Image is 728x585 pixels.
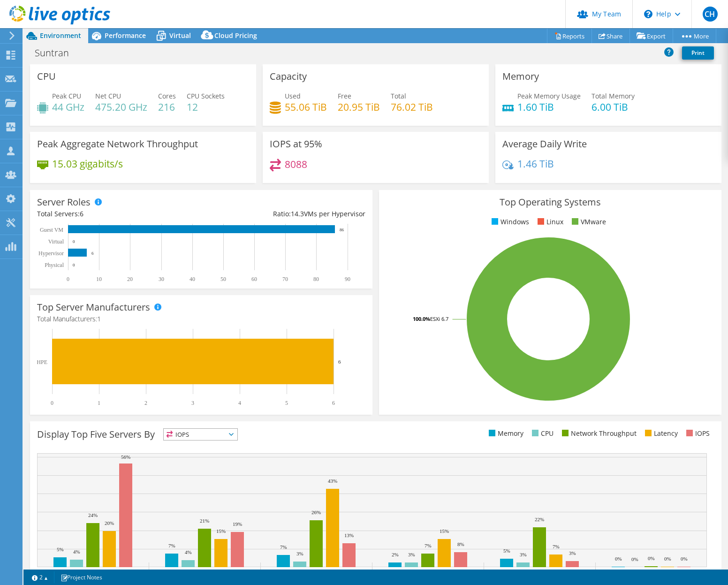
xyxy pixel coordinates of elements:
li: Windows [489,217,529,227]
text: 60 [251,276,257,282]
text: 3% [520,552,527,557]
h4: 8088 [285,159,307,169]
span: Cloud Pricing [214,31,257,40]
text: 22% [535,517,544,522]
text: 13% [344,532,354,538]
text: Physical [45,262,64,268]
li: Memory [486,428,523,439]
text: 3% [569,550,576,556]
div: Ratio: VMs per Hypervisor [201,209,365,219]
div: Total Servers: [37,209,201,219]
text: 20 [127,276,133,282]
a: Print [682,46,714,60]
h1: Suntran [30,48,83,58]
text: 19% [233,521,242,527]
h3: Average Daily Write [502,139,587,149]
h4: 475.20 GHz [95,102,147,112]
h4: 1.46 TiB [517,159,554,169]
text: 4 [238,400,241,406]
span: CPU Sockets [187,91,225,100]
span: Virtual [169,31,191,40]
text: 6 [91,251,94,256]
text: HPE [37,359,47,365]
text: 3 [191,400,194,406]
text: 7% [280,544,287,550]
text: 40 [190,276,195,282]
text: 4% [73,549,80,555]
text: 15% [216,528,226,534]
a: More [673,29,716,43]
text: 0% [631,556,638,562]
h4: 6.00 TiB [591,102,635,112]
a: 2 [25,571,54,583]
text: 3% [296,551,303,556]
svg: \n [644,10,652,18]
h4: 216 [158,102,176,112]
li: Network Throughput [560,428,637,439]
span: 14.3 [291,209,304,218]
span: Free [338,91,351,100]
text: Guest VM [40,227,63,233]
h4: Total Manufacturers: [37,314,365,324]
text: 7% [168,543,175,548]
text: 1 [98,400,100,406]
text: 43% [328,478,337,484]
h4: 15.03 gigabits/s [52,159,123,169]
text: 6 [332,400,335,406]
span: Performance [105,31,146,40]
text: 5% [503,548,510,554]
text: 7% [425,543,432,548]
a: Share [591,29,630,43]
text: 0% [664,556,671,562]
text: 0% [615,556,622,562]
h4: 1.60 TiB [517,102,581,112]
li: VMware [569,217,606,227]
tspan: ESXi 6.7 [430,315,448,322]
text: 2 [144,400,147,406]
h3: Top Operating Systems [386,197,714,207]
text: Hypervisor [38,250,64,257]
a: Project Notes [54,571,109,583]
text: 21% [200,518,209,524]
li: Latency [643,428,678,439]
span: Total Memory [591,91,635,100]
li: IOPS [684,428,710,439]
text: 8% [457,541,464,547]
li: Linux [535,217,563,227]
text: 90 [345,276,350,282]
span: Total [391,91,406,100]
h4: 76.02 TiB [391,102,433,112]
span: Cores [158,91,176,100]
text: 0 [51,400,53,406]
h3: Top Server Manufacturers [37,302,150,312]
li: CPU [530,428,554,439]
h4: 12 [187,102,225,112]
text: 56% [121,454,130,460]
h3: Server Roles [37,197,91,207]
text: 0 [73,239,75,244]
text: 70 [282,276,288,282]
text: 2% [392,552,399,557]
text: 86 [340,228,344,232]
span: Peak Memory Usage [517,91,581,100]
text: 7% [553,544,560,549]
text: 10 [96,276,102,282]
text: 20% [105,520,114,526]
h3: Memory [502,71,539,82]
a: Reports [547,29,592,43]
a: Export [629,29,673,43]
h3: CPU [37,71,56,82]
tspan: 100.0% [413,315,430,322]
span: Peak CPU [52,91,81,100]
span: CH [703,7,718,22]
text: 80 [313,276,319,282]
text: 5 [285,400,288,406]
h4: 55.06 TiB [285,102,327,112]
h4: 20.95 TiB [338,102,380,112]
text: 15% [440,528,449,534]
text: 26% [311,509,321,515]
text: 0 [67,276,69,282]
text: 0% [648,555,655,561]
h3: IOPS at 95% [270,139,322,149]
text: 50 [220,276,226,282]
